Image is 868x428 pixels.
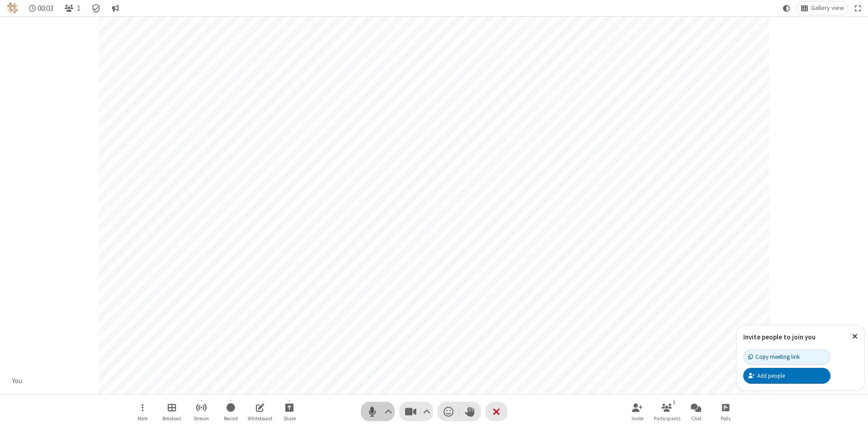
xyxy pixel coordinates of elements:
[797,1,848,15] button: Change layout
[108,1,123,15] button: Conversation
[721,416,731,421] span: Polls
[851,1,865,15] button: Fullscreen
[246,399,274,424] button: Open shared whiteboard
[624,399,651,424] button: Invite participants (Alt+I)
[382,402,395,421] button: Audio settings
[276,399,303,424] button: Start sharing
[811,5,844,12] span: Gallery view
[25,1,57,15] div: Timer
[438,402,459,421] button: Send a reaction
[162,416,181,421] span: Breakout
[691,416,702,421] span: Chat
[683,399,710,424] button: Open chat
[224,416,238,421] span: Record
[283,416,296,421] span: Share
[459,402,481,421] button: Raise hand
[743,368,830,383] button: Add people
[248,416,272,421] span: Whiteboard
[38,4,53,13] span: 00:03
[7,3,18,14] img: QA Selenium DO NOT DELETE OR CHANGE
[632,416,643,421] span: Invite
[653,399,680,424] button: Open participant list
[421,402,433,421] button: Video setting
[712,399,739,424] button: Open poll
[779,1,794,15] button: Using system theme
[129,399,156,424] button: Open menu
[743,349,830,365] button: Copy meeting link
[193,416,209,421] span: Stream
[670,398,678,406] div: 1
[88,1,105,15] div: Meeting details Encryption enabled
[61,1,84,15] button: Open participant list
[137,416,147,421] span: More
[748,353,800,361] div: Copy meeting link
[361,402,395,421] button: Mute (Alt+A)
[158,399,185,424] button: Manage Breakout Rooms
[217,399,244,424] button: Start recording
[486,402,507,421] button: End or leave meeting
[9,376,26,386] div: You
[188,399,215,424] button: Start streaming
[743,333,816,341] label: Invite people to join you
[845,325,864,348] button: Close popover
[77,4,80,13] span: 1
[654,416,680,421] span: Participants
[399,402,433,421] button: Stop video (Alt+V)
